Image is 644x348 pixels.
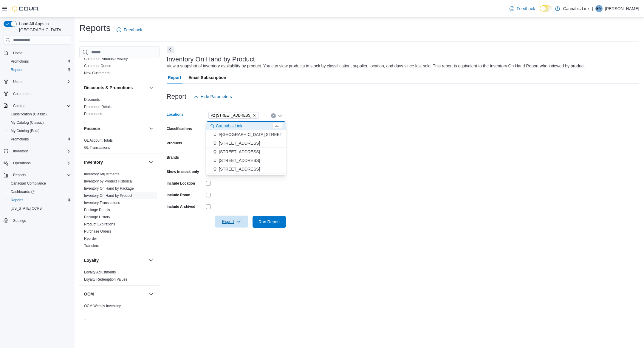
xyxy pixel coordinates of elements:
a: Dashboards [8,188,37,195]
span: Customer Queue [84,64,111,68]
span: Email Subscription [188,72,226,83]
a: Dashboards [6,188,73,196]
span: Run Report [258,219,280,225]
span: Catalog [13,103,25,108]
a: Customer Purchase History [84,57,128,61]
span: [STREET_ADDRESS] [219,157,260,163]
a: Feedback [114,24,144,36]
button: Close list of options [278,113,282,118]
span: Reorder [84,236,97,241]
button: Loyalty [148,257,155,264]
button: Customers [1,89,73,98]
span: Reports [13,173,26,177]
span: Promotions [11,137,29,142]
span: Washington CCRS [8,205,71,212]
a: Transfers [84,244,99,248]
p: | [592,5,593,12]
button: Settings [1,216,73,225]
h3: Report [167,93,186,100]
span: Reports [8,66,71,73]
a: Loyalty Adjustments [84,270,116,274]
span: Dashboards [11,189,35,194]
span: New Customers [84,71,109,75]
button: Loyalty [84,257,146,263]
button: [STREET_ADDRESS] [206,148,286,156]
span: Inventory Adjustments [84,172,119,177]
span: Settings [11,217,71,224]
span: Transfers [84,243,99,248]
a: Classification (Classic) [8,111,49,118]
span: Inventory On Hand by Package [84,186,134,191]
span: Loyalty Redemption Values [84,277,127,282]
span: Inventory [13,149,28,154]
span: Inventory [11,148,71,155]
button: Remove #2 1149 Western Rd. from selection in this group [253,114,256,117]
button: Reports [6,66,73,74]
span: #[GEOGRAPHIC_DATA][STREET_ADDRESS] [219,132,306,137]
label: Include Room [167,193,190,197]
p: Cannabis Link [563,5,589,12]
h3: Discounts & Promotions [84,85,133,91]
a: Promotion Details [84,105,112,109]
button: Finance [84,126,146,132]
button: Canadian Compliance [6,179,73,188]
span: My Catalog (Classic) [11,120,44,125]
span: Users [11,78,71,85]
button: Home [1,48,73,57]
a: Inventory Transactions [84,201,120,205]
button: Discounts & Promotions [84,85,146,91]
span: Classification (Classic) [11,112,47,117]
span: Export [219,216,245,228]
button: Users [11,78,25,85]
button: [US_STATE] CCRS [6,204,73,213]
a: Product Expirations [84,222,115,226]
span: Operations [13,161,31,166]
label: Include Archived [167,204,195,209]
a: Inventory On Hand by Package [84,186,134,191]
span: Reports [11,67,23,72]
span: Home [11,49,71,56]
span: Reports [8,197,71,204]
button: Reports [11,171,28,179]
div: Choose from the following options [206,122,286,174]
a: Reorder [84,236,97,241]
span: Report [168,72,181,83]
button: Catalog [1,102,73,110]
span: #2 1149 Western Rd. [208,112,259,119]
button: Export [215,216,248,228]
a: Discounts [84,98,100,102]
a: My Catalog (Classic) [8,119,46,126]
button: My Catalog (Classic) [6,118,73,127]
button: Next [167,46,174,53]
span: Customer Purchase History [84,56,128,61]
a: GL Transactions [84,146,110,150]
span: GL Transactions [84,145,110,150]
label: Show in stock only [167,169,199,174]
span: Cannabis Link [216,123,242,129]
span: Feedback [124,27,142,33]
span: [STREET_ADDRESS] [219,140,260,146]
span: Customers [13,92,30,96]
span: Canadian Compliance [11,181,46,186]
button: Inventory [148,159,155,166]
a: [US_STATE] CCRS [8,205,44,212]
a: Customers [11,90,33,98]
div: OCM [79,302,160,312]
span: Hide Parameters [201,94,232,100]
input: Dark Mode [540,5,552,12]
button: [STREET_ADDRESS] [206,139,286,148]
span: EM [596,5,602,12]
button: Operations [1,159,73,167]
button: OCM [84,291,146,297]
div: Loyalty [79,269,160,285]
span: [STREET_ADDRESS] [219,149,260,155]
a: Purchase Orders [84,229,111,233]
button: Inventory [11,148,30,155]
button: Clear input [271,113,276,118]
button: Promotions [6,135,73,143]
label: Locations [167,112,184,117]
a: Promotions [84,112,102,116]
